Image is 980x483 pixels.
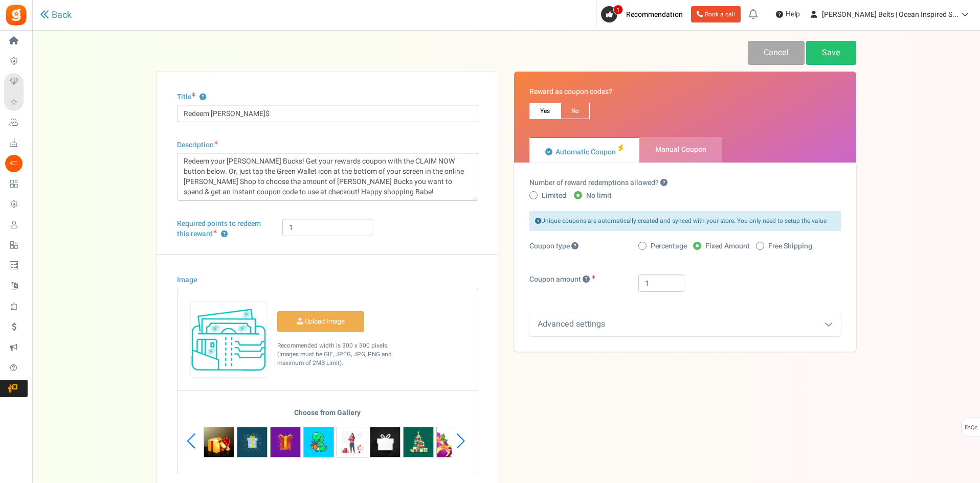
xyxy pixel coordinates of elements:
span: No [561,103,590,119]
label: Required points to redeem this reward [177,219,267,239]
label: Reward as coupon codes? [529,87,612,97]
span: Limited [542,191,566,201]
span: Help [783,9,800,19]
span: [PERSON_NAME] Belts | Ocean Inspired S... [822,9,959,20]
p: Recommended width is 300 x 300 pixels. (Images must be GIF, JPEG, JPG, PNG and maximum of 2MB Lim... [277,341,405,367]
a: Save [806,41,856,65]
span: Yes [529,103,561,119]
a: Help [772,6,804,22]
span: 1 [613,5,623,15]
span: Free Shipping [768,241,812,251]
span: Percentage [651,241,687,251]
h5: Choose from Gallery [204,409,452,422]
span: Recommendation [626,9,683,20]
img: Gratisfaction [5,4,28,27]
a: 1 Recommendation [601,6,687,22]
i: Recommended [617,144,623,152]
span: Coupon amount [529,274,581,285]
a: Book a call [691,6,741,22]
button: Required points to redeem this reward [221,231,228,238]
button: Title [199,94,206,101]
div: Advanced settings [529,312,841,336]
input: E.g. $25 coupon or Dinner for two [177,105,478,122]
span: Automatic Coupon [555,147,616,157]
label: Title [177,92,206,102]
span: No limit [586,191,612,201]
label: Image [177,275,197,285]
label: Number of reward redemptions allowed? [529,178,667,188]
textarea: Redeem your [PERSON_NAME] Bucks! Get your rewards coupon with the CLAIM NOW button below. Or, jus... [177,153,478,201]
div: Unique coupons are automatically created and synced with your store. You only need to setup the v... [529,211,841,231]
span: FAQs [964,418,978,438]
span: Coupon type [529,241,578,251]
span: Fixed Amount [705,241,750,251]
span: Manual Coupon [655,144,706,155]
label: Description [177,140,218,150]
a: Cancel [748,41,805,65]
